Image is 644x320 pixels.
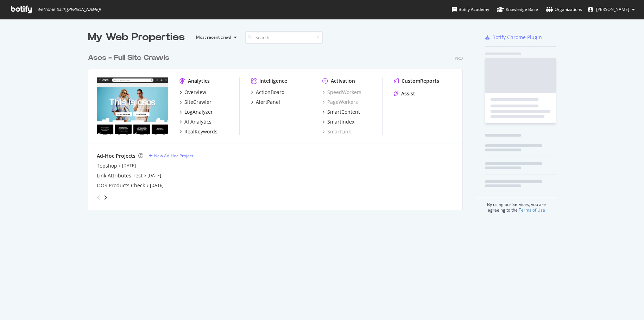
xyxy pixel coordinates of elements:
[184,118,211,125] div: AI Analytics
[37,7,101,12] span: Welcome back, [PERSON_NAME] !
[184,128,217,135] div: RealKeywords
[256,99,280,106] div: AlertPanel
[149,153,193,159] a: New Ad-Hoc Project
[88,44,468,210] div: grid
[394,77,439,84] a: CustomReports
[97,152,135,159] div: Ad-Hoc Projects
[327,118,354,125] div: SmartIndex
[154,153,193,159] div: New Ad-Hoc Project
[150,182,164,188] a: [DATE]
[476,198,556,213] div: By using our Services, you are agreeing to the
[402,77,439,84] div: CustomReports
[188,77,210,84] div: Analytics
[485,34,542,41] a: Botify Chrome Plugin
[492,34,542,41] div: Botify Chrome Plugin
[94,192,103,203] div: angle-left
[88,53,169,63] div: Asos - Full Site Crawls
[596,6,629,12] span: Richard Lawther
[179,108,213,115] a: LogAnalyzer
[88,30,185,44] div: My Web Properties
[327,108,360,115] div: SmartContent
[179,99,211,106] a: SiteCrawler
[251,99,280,106] a: AlertPanel
[88,53,172,63] a: Asos - Full Site Crawls
[251,89,285,96] a: ActionBoard
[179,89,206,96] a: Overview
[97,77,168,134] img: www.asos.com
[497,6,538,13] div: Knowledge Base
[97,182,145,189] a: OOS Products Check
[582,4,640,15] button: [PERSON_NAME]
[322,128,351,135] a: SmartLink
[455,55,463,61] div: Pro
[184,99,211,106] div: SiteCrawler
[179,128,217,135] a: RealKeywords
[322,108,360,115] a: SmartContent
[122,163,136,169] a: [DATE]
[322,99,358,106] a: PageWorkers
[190,32,240,43] button: Most recent crawl
[322,89,361,96] a: SpeedWorkers
[322,118,354,125] a: SmartIndex
[179,118,211,125] a: AI Analytics
[546,6,582,13] div: Organizations
[519,207,545,213] a: Terms of Use
[184,89,206,96] div: Overview
[452,6,489,13] div: Botify Academy
[256,89,285,96] div: ActionBoard
[196,35,231,39] div: Most recent crawl
[331,77,355,84] div: Activation
[103,194,108,201] div: angle-right
[147,172,161,178] a: [DATE]
[245,31,323,44] input: Search
[184,108,213,115] div: LogAnalyzer
[401,90,415,97] div: Assist
[97,172,143,179] a: Link Attributes Test
[97,162,117,169] a: Topshop
[259,77,287,84] div: Intelligence
[394,90,415,97] a: Assist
